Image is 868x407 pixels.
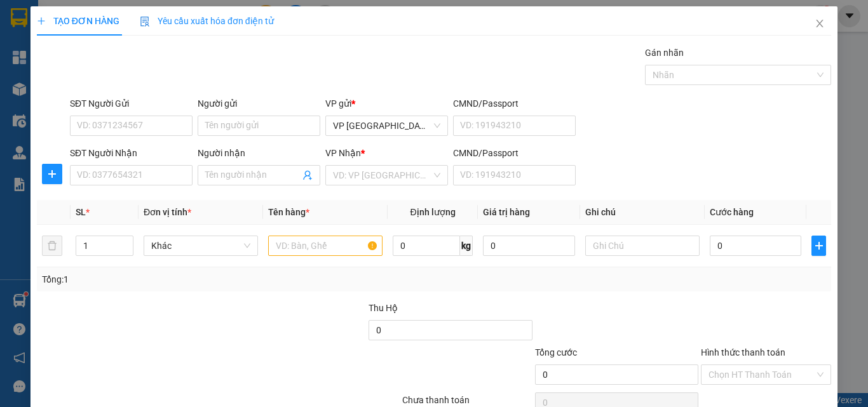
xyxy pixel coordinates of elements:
input: VD: Bàn, Ghế [268,236,383,256]
span: Khác [151,236,250,255]
div: CMND/Passport [453,146,576,160]
img: icon [140,17,150,27]
span: TẠO ĐƠN HÀNG [37,16,119,26]
span: Định lượng [410,207,455,217]
span: user-add [302,170,313,180]
div: VP gửi [325,97,448,110]
span: Cước hàng [710,207,754,217]
span: plus [37,17,46,25]
div: Người gửi [198,97,320,110]
span: Tổng cước [535,347,577,357]
label: Gán nhãn [645,48,684,58]
span: Giá trị hàng [483,207,530,217]
input: 0 [483,236,574,256]
div: CMND/Passport [453,97,576,110]
div: Người nhận [198,146,320,160]
button: delete [42,236,62,256]
span: VP Nhận [325,148,361,158]
span: Yêu cầu xuất hóa đơn điện tử [140,16,274,26]
div: SĐT Người Nhận [70,146,193,160]
span: close [815,18,825,29]
input: Ghi Chú [585,236,700,256]
label: Hình thức thanh toán [701,347,785,357]
span: VP Sài Gòn [333,116,440,135]
span: plus [43,169,62,179]
div: SĐT Người Gửi [70,97,193,110]
button: plus [811,236,826,256]
span: SL [76,207,86,217]
th: Ghi chú [580,200,705,225]
button: plus [42,164,62,184]
span: Đơn vị tính [144,207,191,217]
span: Tên hàng [268,207,309,217]
span: Thu Hộ [369,303,398,313]
div: Tổng: 1 [42,272,336,286]
button: Close [802,6,837,42]
span: kg [460,236,473,256]
span: plus [812,241,825,251]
